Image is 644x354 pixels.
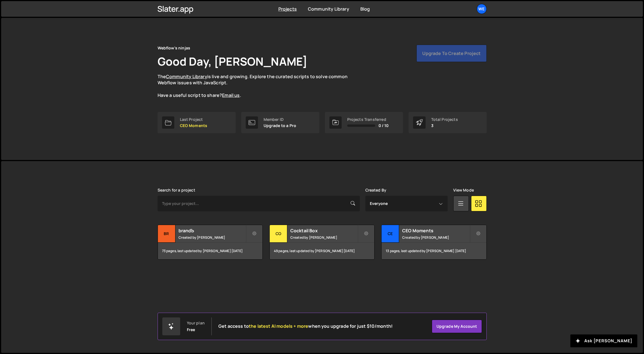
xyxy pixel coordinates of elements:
a: We [477,4,487,14]
p: The is live and growing. Explore the curated scripts to solve common Webflow issues with JavaScri... [158,73,358,99]
div: 49 pages, last updated by [PERSON_NAME] [DATE] [270,243,374,259]
small: Created by [PERSON_NAME] [402,235,469,240]
p: CEO Moments [180,123,208,128]
a: Co Cocktail Box Created by [PERSON_NAME] 49 pages, last updated by [PERSON_NAME] [DATE] [269,225,375,260]
a: Community Library [166,73,207,80]
label: Created By [365,188,387,192]
div: 73 pages, last updated by [PERSON_NAME] [DATE] [158,243,262,259]
h1: Good Day, [PERSON_NAME] [158,54,308,69]
div: Member ID [264,117,296,122]
small: Created by [PERSON_NAME] [290,235,358,240]
div: Co [270,225,287,243]
a: Email us [222,92,240,98]
a: Upgrade my account [432,320,482,333]
div: br [158,225,175,243]
a: Projects [278,6,297,12]
div: Webflow's ninjas [158,45,190,51]
small: Created by [PERSON_NAME] [179,235,246,240]
button: Ask [PERSON_NAME] [570,334,637,347]
input: Type your project... [158,196,360,211]
a: Blog [360,6,370,12]
h2: Get access to when you upgrade for just $10/month! [218,324,393,329]
h2: brandЪ [179,228,246,234]
div: CE [382,225,399,243]
a: br brandЪ Created by [PERSON_NAME] 73 pages, last updated by [PERSON_NAME] [DATE] [158,225,263,260]
div: Last Project [180,117,208,122]
span: the latest AI models + more [249,323,308,329]
div: Free [187,327,195,332]
div: Projects Transferred [347,117,389,122]
div: 13 pages, last updated by [PERSON_NAME] [DATE] [382,243,486,259]
a: CE CEO Moments Created by [PERSON_NAME] 13 pages, last updated by [PERSON_NAME] [DATE] [381,225,486,260]
h2: CEO Moments [402,228,469,234]
div: Your plan [187,321,205,325]
div: Total Projects [431,117,458,122]
h2: Cocktail Box [290,228,358,234]
a: Community Library [308,6,349,12]
a: Last Project CEO Moments [158,112,236,133]
span: 0 / 10 [378,123,389,128]
label: Search for a project [158,188,195,192]
p: Upgrade to a Pro [264,123,296,128]
label: View Mode [453,188,474,192]
p: 3 [431,123,458,128]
